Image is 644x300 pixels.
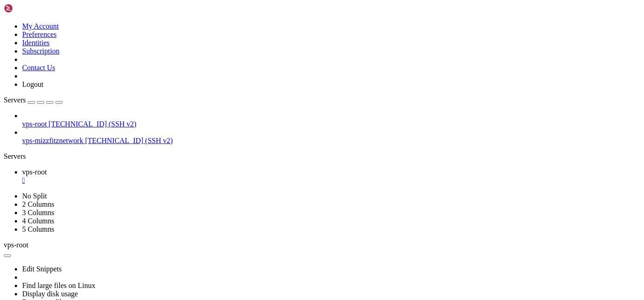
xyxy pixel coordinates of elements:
a: 3 Columns [22,209,54,216]
span: vps-root [4,241,28,249]
a: Contact Us [22,64,55,72]
x-row: Preparing to unpack .../19-libnghttp2-14_1.59.0-1ubuntu0.2_amd64.deb ... [4,211,627,220]
li: vps-mizzfitznetwork [TECHNICAL_ID] (SSH v2) [22,128,640,145]
a: 5 Columns [22,225,54,233]
a: Edit Snippets [22,265,62,273]
a: No Split [22,192,47,200]
x-row: Preparing to unpack .../11-apport_2.28.1-0ubuntu3.8_all.deb ... [4,78,627,87]
x-row: Preparing to unpack .../10-apport-core-dump-handler_2.28.1-0ubuntu3.8_all.deb ... [4,62,627,70]
a: Display disk usage [22,290,78,298]
x-row: Unpacking libopeniscsiusr (2.1.9-3ubuntu5.4) over (2.1.9-3ubuntu4) ... [4,103,627,112]
a: Identities [22,39,50,47]
x-row: Preparing to unpack .../13-open-iscsi_2.1.9-3ubuntu5.4_amd64.deb ... [4,112,627,120]
x-row: Unpacking libnghttp2-14:amd64 (1.59.0-1ubuntu0.2) over (1.59.0-1build4) ... [4,220,627,228]
li: vps-root [TECHNICAL_ID] (SSH v2) [22,112,640,128]
x-row: Unpacking open-iscsi (2.1.9-3ubuntu5.4) over (2.1.9-3ubuntu4) ... [4,120,627,128]
a:  [22,176,640,185]
x-row: Preparing to unpack .../07-grub-pc_2.12-1ubuntu7.3_amd64.deb ... [4,12,627,20]
x-row: Preparing to unpack .../12-libopeniscsiusr_2.1.9-3ubuntu5.4_amd64.deb ... [4,95,627,103]
a: 4 Columns [22,217,54,225]
x-row: Preparing to unpack .../17-libkrb5support0_1.20.1-6ubuntu2.6_amd64.deb ... [4,178,627,186]
a: Preferences [22,30,57,38]
x-row: Preparing to unpack .../16-libgssapi-krb5-2_1.20.1-6ubuntu2.6_amd64.deb ... [4,162,627,170]
x-row: Unpacking grub-pc-bin (2.12-1ubuntu7.3) over (2.12-1ubuntu7) ... [4,37,627,45]
x-row: Unpacking grub-pc (2.12-1ubuntu7.3) over (2.12-1ubuntu7) ... [4,20,627,29]
span: Servers [4,96,26,104]
a: My Account [22,22,59,30]
div: Servers [4,152,640,161]
x-row: Unpacking grub2-common (2.12-1ubuntu7.3) over (2.12-1ubuntu7) ... [4,4,627,12]
span: vps-mizzfitznetwork [22,137,83,144]
a: Servers [4,96,63,104]
x-row: Preparing to unpack .../18-libkrb5-3_1.20.1-6ubuntu2.6_amd64.deb ... [4,195,627,203]
span: vps-root [22,120,47,128]
span: [TECHNICAL_ID] (SSH v2) [48,120,136,128]
x-row: Unpacking libk5crypto3:amd64 (1.20.1-6ubuntu2.6) over (1.20.1-6ubuntu2) ... [4,153,627,162]
x-row: Unpacking libcom-err2:amd64 (1.47.0-2.4~exp1ubuntu4.1) over (1.47.0-2.4~exp1ubuntu4) ... [4,137,627,145]
x-row: Preparing to unpack .../15-libk5crypto3_1.20.1-6ubuntu2.6_amd64.deb ... [4,145,627,153]
x-row: Unpacking libkrb5-3:amd64 (1.20.1-6ubuntu2.6) over (1.20.1-6ubuntu2) ... [4,203,627,211]
a: Logout [22,80,43,88]
x-row: Unpacking grub-common (2.12-1ubuntu7.3) over (2.12-1ubuntu7) ... [4,54,627,62]
x-row: Preparing to unpack .../20-libssh-4_0.10.6-2ubuntu0.1_amd64.deb ... [4,228,627,236]
a: vps-root [TECHNICAL_ID] (SSH v2) [22,120,640,128]
x-row: Preparing to unpack .../09-grub-common_2.12-1ubuntu7.3_amd64.deb ... [4,45,627,54]
x-row: Unpacking apport-core-dump-handler (2.28.1-0ubuntu3.8) over (2.28.1-0ubuntu2) ... [4,70,627,78]
x-row: Preparing to unpack .../14-libcom-err2_1.47.0-2.4~exp1ubuntu4.1_amd64.deb ... [4,128,627,137]
x-row: Unpacking libkrb5support0:amd64 (1.20.1-6ubuntu2.6) over (1.20.1-6ubuntu2) ... [4,186,627,195]
img: Shellngn [4,4,57,13]
a: vps-mizzfitznetwork [TECHNICAL_ID] (SSH v2) [22,137,640,145]
x-row: Unpacking apport (2.28.1-0ubuntu3.8) over (2.28.1-0ubuntu2) ... [4,87,627,95]
a: 2 Columns [22,200,54,208]
x-row: Unpacking libgssapi-krb5-2:amd64 (1.20.1-6ubuntu2.6) over (1.20.1-6ubuntu2) ... [4,170,627,178]
span: vps-root [22,168,47,176]
span: [TECHNICAL_ID] (SSH v2) [85,137,173,144]
x-row: Preparing to unpack .../08-grub-pc-bin_2.12-1ubuntu7.3_amd64.deb ... [4,29,627,37]
a: Find large files on Linux [22,282,95,289]
a: Subscription [22,47,60,55]
a: vps-root [22,168,640,185]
